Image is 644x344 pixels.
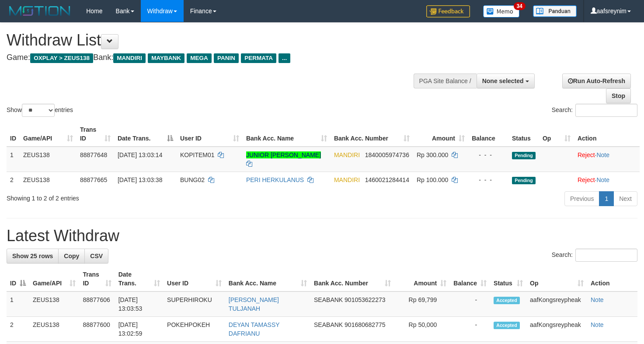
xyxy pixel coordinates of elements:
[20,122,77,147] th: Game/API: activate to sort column ascending
[596,176,609,183] a: Note
[30,53,93,63] span: OXPLAY > ZEUS138
[314,296,343,303] span: SEABANK
[345,321,385,328] span: Copy 901680682775 to clipboard
[494,297,520,304] span: Accepted
[118,151,162,158] span: [DATE] 13:03:14
[229,321,279,337] a: DEYAN TAMASSY DAFRIANU
[345,296,385,303] span: Copy 901053622273 to clipboard
[552,249,637,262] label: Search:
[180,176,205,183] span: BUNG02
[514,2,526,10] span: 34
[599,191,614,206] a: 1
[243,122,331,147] th: Bank Acc. Name: activate to sort column ascending
[394,317,450,342] td: Rp 50,000
[20,147,77,172] td: ZEUS138
[564,191,599,206] a: Previous
[414,74,477,88] div: PGA Site Balance /
[417,176,448,183] span: Rp 100.000
[365,176,409,183] span: Copy 1460021284414 to clipboard
[164,291,225,317] td: SUPERHIROKU
[7,317,29,342] td: 2
[334,151,360,158] span: MANDIRI
[7,53,421,62] h4: Game: Bank:
[575,249,637,262] input: Search:
[483,5,520,18] img: Button%20Memo.svg
[7,267,29,291] th: ID: activate to sort column descending
[7,172,20,188] td: 2
[596,151,609,158] a: Note
[539,122,574,147] th: Op: activate to sort column ascending
[20,172,77,188] td: ZEUS138
[79,267,115,291] th: Trans ID: activate to sort column ascending
[578,151,595,158] a: Reject
[7,122,20,147] th: ID
[606,88,631,103] a: Stop
[77,122,114,147] th: Trans ID: activate to sort column ascending
[450,267,490,291] th: Balance: activate to sort column ascending
[115,267,164,291] th: Date Trans.: activate to sort column ascending
[164,317,225,342] td: POKEHPOKEH
[552,104,637,117] label: Search:
[310,267,394,291] th: Bank Acc. Number: activate to sort column ascending
[562,74,631,88] a: Run Auto-Refresh
[90,253,103,260] span: CSV
[7,147,20,172] td: 1
[613,191,637,206] a: Next
[512,152,536,159] span: Pending
[7,190,262,203] div: Showing 1 to 2 of 2 entries
[22,104,55,117] select: Showentries
[187,53,212,63] span: MEGA
[114,122,177,147] th: Date Trans.: activate to sort column descending
[79,317,115,342] td: 88877600
[241,53,276,63] span: PERMATA
[7,4,73,18] img: MOTION_logo.png
[80,151,107,158] span: 88877648
[246,151,321,158] a: JUNIOR [PERSON_NAME]
[331,122,413,147] th: Bank Acc. Number: activate to sort column ascending
[591,321,604,328] a: Note
[526,267,587,291] th: Op: activate to sort column ascending
[574,122,640,147] th: Action
[574,172,640,188] td: ·
[365,151,409,158] span: Copy 1840005974736 to clipboard
[468,122,508,147] th: Balance
[177,122,243,147] th: User ID: activate to sort column ascending
[79,291,115,317] td: 88877606
[7,104,73,117] label: Show entries
[12,253,53,260] span: Show 25 rows
[512,177,536,184] span: Pending
[413,122,468,147] th: Amount: activate to sort column ascending
[80,176,107,183] span: 88877665
[533,5,577,17] img: panduan.png
[229,296,279,312] a: [PERSON_NAME] TULJANAH
[58,249,85,263] a: Copy
[118,176,162,183] span: [DATE] 13:03:38
[7,249,59,263] a: Show 25 rows
[472,176,505,184] div: - - -
[482,77,524,84] span: None selected
[246,176,304,183] a: PERI HERKULANUS
[472,151,505,159] div: - - -
[494,322,520,329] span: Accepted
[490,267,526,291] th: Status: activate to sort column ascending
[7,291,29,317] td: 1
[334,176,360,183] span: MANDIRI
[450,291,490,317] td: -
[225,267,310,291] th: Bank Acc. Name: activate to sort column ascending
[214,53,239,63] span: PANIN
[591,296,604,303] a: Note
[7,32,421,49] h1: Withdraw List
[164,267,225,291] th: User ID: activate to sort column ascending
[314,321,343,328] span: SEABANK
[180,151,215,158] span: KOPITEM01
[115,291,164,317] td: [DATE] 13:03:53
[394,267,450,291] th: Amount: activate to sort column ascending
[574,147,640,172] td: ·
[29,267,79,291] th: Game/API: activate to sort column ascending
[7,227,637,245] h1: Latest Withdraw
[64,253,79,260] span: Copy
[526,291,587,317] td: aafKongsreypheak
[508,122,539,147] th: Status
[84,249,108,263] a: CSV
[578,176,595,183] a: Reject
